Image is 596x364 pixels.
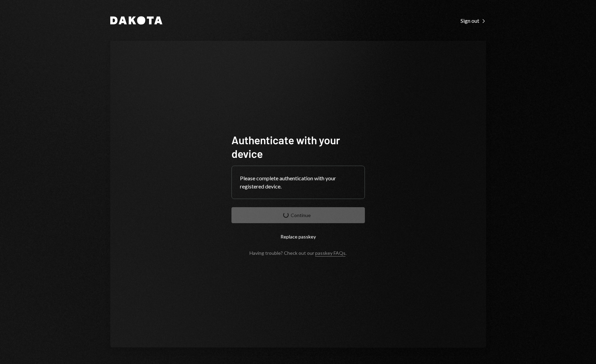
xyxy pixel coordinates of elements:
[315,250,345,257] a: passkey FAQs
[240,174,356,191] div: Please complete authentication with your registered device.
[231,133,365,160] h1: Authenticate with your device
[461,17,486,24] a: Sign out
[249,250,347,256] div: Having trouble? Check out our .
[461,17,486,24] div: Sign out
[231,229,365,245] button: Replace passkey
